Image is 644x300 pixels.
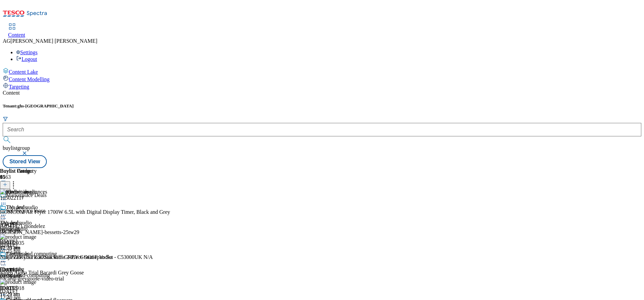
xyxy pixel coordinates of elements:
[9,76,49,82] span: Content Modelling
[8,24,25,38] a: Content
[3,145,30,151] span: buylistgroup
[16,56,37,62] a: Logout
[3,123,641,136] input: Search
[3,82,641,90] a: Targeting
[9,84,29,90] span: Targeting
[3,103,641,109] h5: Tenant:
[17,103,74,108] span: ghs-[GEOGRAPHIC_DATA]
[3,75,641,82] a: Content Modelling
[8,32,25,38] span: Content
[3,116,8,122] svg: Search Filters
[3,38,10,44] span: AG
[3,155,47,168] button: Stored View
[3,90,641,96] div: Content
[10,38,97,44] span: [PERSON_NAME] [PERSON_NAME]
[3,68,641,75] a: Content Lake
[16,49,38,55] a: Settings
[9,69,38,75] span: Content Lake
